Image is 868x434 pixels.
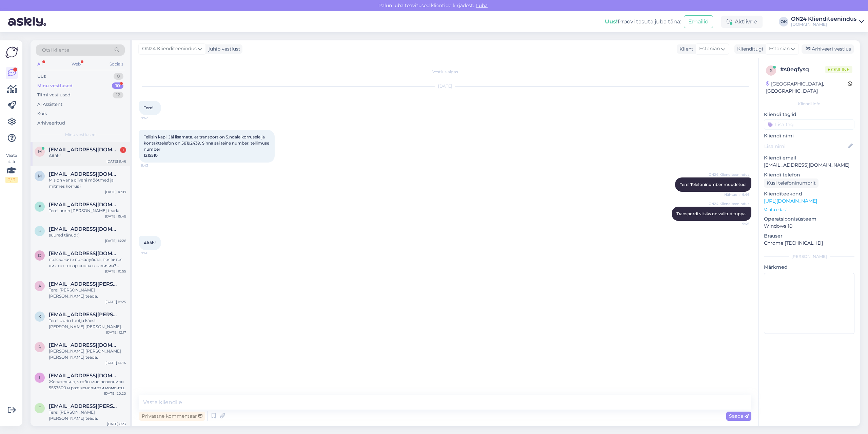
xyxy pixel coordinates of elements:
[764,111,854,118] p: Kliendi tag'id
[37,120,65,127] div: Arhiveeritud
[37,82,73,89] div: Minu vestlused
[108,60,125,69] div: Socials
[729,413,749,419] span: Saada
[764,198,817,204] a: [URL][DOMAIN_NAME]
[764,240,854,247] p: Chrome [TECHNICAL_ID]
[474,2,490,8] span: Luba
[120,147,126,153] div: 1
[49,403,119,409] span: tomberg.kristina@gmail.com
[764,178,818,188] div: Küsi telefoninumbrit
[764,264,854,271] p: Märkmed
[37,92,71,98] div: Tiimi vestlused
[780,65,825,74] div: # s0eqfysq
[139,83,751,89] div: [DATE]
[112,82,123,89] div: 10
[38,253,41,258] span: d
[49,232,126,238] div: suured tänud :)
[49,226,119,232] span: kiffu65@gmail.com
[49,177,126,189] div: Mis on vana diivani mõõtmed ja mitmes korrus?
[141,163,166,168] span: 9:43
[684,15,713,28] button: Emailid
[791,16,864,27] a: ON24 Klienditeenindus[DOMAIN_NAME]
[49,312,119,318] span: kaisa.berg@mail.ee
[49,342,119,348] span: reetosar07@gmail.com
[104,391,126,396] div: [DATE] 20:20
[113,92,123,98] div: 12
[141,115,166,120] span: 9:42
[721,16,763,28] div: Aktiivne
[49,318,126,330] div: Tere! Uurin tootja käest [PERSON_NAME] [PERSON_NAME] saabub vastus.
[105,189,126,194] div: [DATE] 16:09
[709,201,749,206] span: ON24 Klienditeenindus
[49,379,126,391] div: Желательно, чтобы мне позвонили 5537500 и разъяснили эти моменты.
[37,110,47,117] div: Kõik
[114,73,123,80] div: 0
[107,421,126,427] div: [DATE] 8:23
[677,45,693,53] div: Klient
[709,172,749,177] span: ON24 Klienditeenindus
[605,18,681,26] div: Proovi tasuta juba täna:
[49,373,119,379] span: irinake61@mail.ru
[49,409,126,421] div: Tere! [PERSON_NAME] [PERSON_NAME] teada.
[144,134,270,158] span: Tellisin kapi. Jäi lisamata, et transport on 5.ndale korrusele ja kontakttelefon on 58192439. Sin...
[105,238,126,243] div: [DATE] 14:26
[764,253,854,260] div: [PERSON_NAME]
[144,240,156,245] span: Aitäh!
[39,405,41,411] span: t
[65,132,96,138] span: Minu vestlused
[764,190,854,197] p: Klienditeekond
[49,147,119,153] span: madistaur60@gmail.com
[769,45,790,53] span: Estonian
[764,119,854,130] input: Lisa tag
[38,173,42,178] span: m
[49,281,119,287] span: annika.koss@mainorulemiste.ee
[106,330,126,335] div: [DATE] 12:17
[49,202,119,208] span: efkakask@gmail.com
[764,132,854,139] p: Kliendi nimi
[105,299,126,304] div: [DATE] 16:25
[37,73,46,80] div: Uus
[802,44,854,54] div: Arhiveeri vestlus
[39,375,40,380] span: i
[764,154,854,162] p: Kliendi email
[38,344,41,350] span: r
[699,45,720,53] span: Estonian
[36,60,44,69] div: All
[791,16,856,22] div: ON24 Klienditeenindus
[144,105,153,110] span: Tere!
[49,153,126,159] div: Aitäh!
[105,214,126,219] div: [DATE] 15:48
[38,314,41,319] span: k
[49,348,126,360] div: [PERSON_NAME] [PERSON_NAME] [PERSON_NAME] teada.
[142,45,197,53] span: ON24 Klienditeenindus
[764,101,854,107] div: Kliendi info
[764,162,854,169] p: [EMAIL_ADDRESS][DOMAIN_NAME]
[49,257,126,269] div: позскажите пожалуйста, появится ли этот отвар снова в наличии? Обеденный стол Sierra Ø 120 cm (в ...
[825,66,852,73] span: Online
[764,207,854,213] p: Vaata edasi ...
[49,171,119,177] span: maarika_voltri@hotmail.com
[5,152,18,183] div: Vaata siia
[38,228,41,233] span: k
[605,18,618,25] b: Uus!
[141,250,166,256] span: 9:46
[724,192,749,197] span: Nähtud ✓ 9:46
[724,221,749,226] span: 9:46
[764,171,854,178] p: Kliendi telefon
[770,68,772,73] span: s
[38,283,41,288] span: a
[676,211,747,216] span: Transpordi viisiks on valitud tuppa.
[42,46,69,54] span: Otsi kliente
[70,60,82,69] div: Web
[734,45,763,53] div: Klienditugi
[791,22,856,27] div: [DOMAIN_NAME]
[764,215,854,223] p: Operatsioonisüsteem
[764,223,854,230] p: Windows 10
[105,269,126,274] div: [DATE] 10:55
[105,360,126,365] div: [DATE] 14:14
[206,45,240,53] div: juhib vestlust
[49,208,126,214] div: Tere! uurin [PERSON_NAME] teada.
[139,69,751,75] div: Vestlus algas
[5,46,18,59] img: Askly Logo
[764,232,854,240] p: Brauser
